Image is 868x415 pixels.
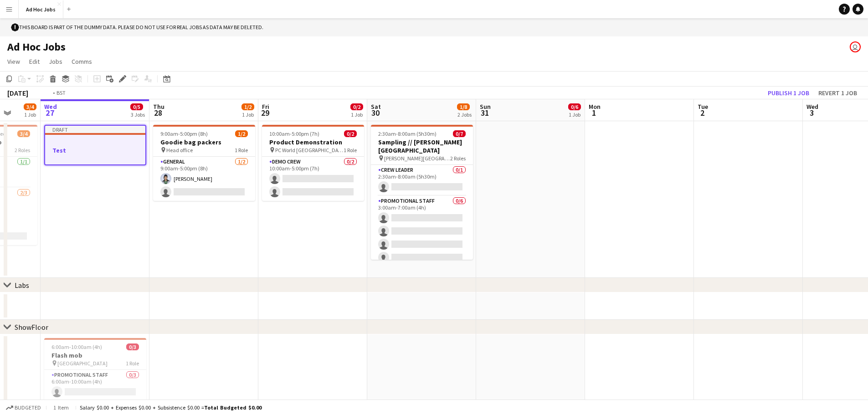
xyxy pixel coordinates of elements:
div: BST [56,89,66,96]
a: Edit [26,56,43,67]
a: Jobs [45,56,66,67]
span: Jobs [49,57,62,66]
span: Comms [72,57,92,66]
h1: Ad Hoc Jobs [7,40,66,54]
div: [DATE] [7,88,28,97]
span: Edit [29,57,40,66]
button: Ad Hoc Jobs [19,0,63,18]
span: View [7,57,20,66]
div: ShowFloor [15,323,48,332]
div: Labs [15,281,29,290]
span: ! [11,23,19,31]
button: Budgeted [5,403,42,413]
span: 1 item [50,404,72,411]
div: Salary $0.00 + Expenses $0.00 + Subsistence $0.00 = [80,404,262,411]
button: Publish 1 job [764,87,813,99]
a: View [4,56,24,67]
span: Total Budgeted $0.00 [204,404,262,411]
a: Comms [68,56,96,67]
span: Budgeted [15,405,41,411]
button: Revert 1 job [815,87,861,99]
app-user-avatar: Punita Miller [850,41,861,52]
